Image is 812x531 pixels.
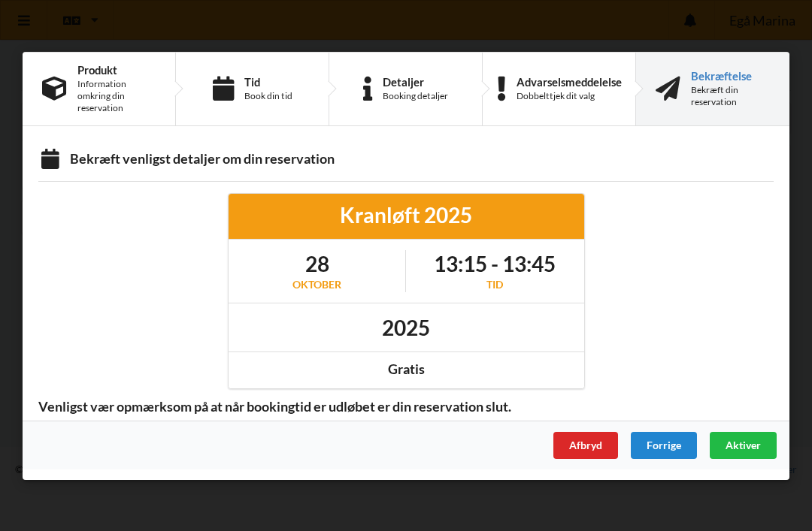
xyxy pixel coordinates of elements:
div: Afbryd [553,431,618,458]
div: Produkt [77,63,156,75]
div: Tid [244,75,292,87]
div: Gratis [239,361,574,378]
div: Detaljer [383,75,448,87]
h1: 28 [292,250,341,277]
h1: 13:15 - 13:45 [434,250,556,277]
div: Information omkring din reservation [77,77,156,113]
div: Tid [434,277,556,292]
div: Book din tid [244,89,292,101]
span: Venligst vær opmærksom på at når bookingtid er udløbet er din reservation slut. [28,397,522,415]
div: Bekræft venligst detaljer om din reservation [38,150,774,170]
h1: 2025 [382,313,430,340]
div: Advarselsmeddelelse [517,75,622,87]
div: Dobbelttjek dit valg [517,89,622,101]
div: Bekræft din reservation [691,83,770,107]
div: Forrige [631,431,697,458]
div: oktober [292,277,341,292]
div: Bekræftelse [691,69,770,81]
div: Kranløft 2025 [239,201,574,228]
div: Booking detaljer [383,89,448,101]
span: Aktiver [726,438,761,451]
